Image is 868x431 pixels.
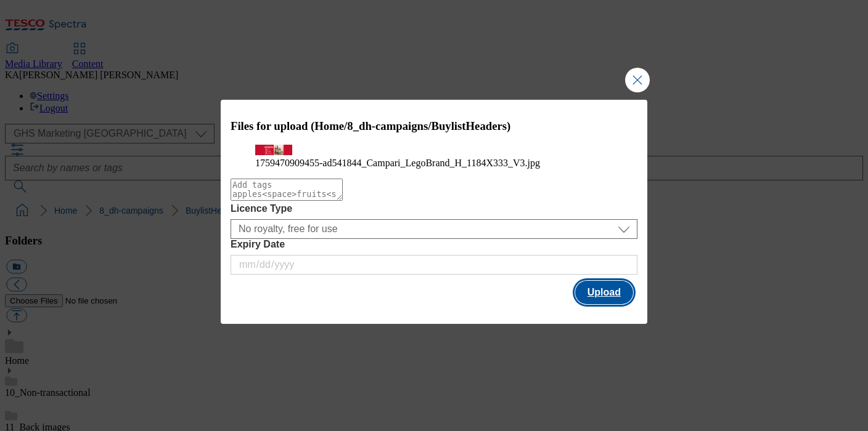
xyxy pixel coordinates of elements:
[255,158,613,169] figcaption: 1759470909455-ad541844_Campari_LegoBrand_H_1184X333_V3.jpg
[255,145,292,155] img: preview
[231,119,637,133] h3: Files for upload (Home/8_dh-campaigns/BuylistHeaders)
[221,100,647,324] div: Modal
[575,281,633,304] button: Upload
[625,68,650,92] button: Close Modal
[231,203,637,214] label: Licence Type
[231,239,637,250] label: Expiry Date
